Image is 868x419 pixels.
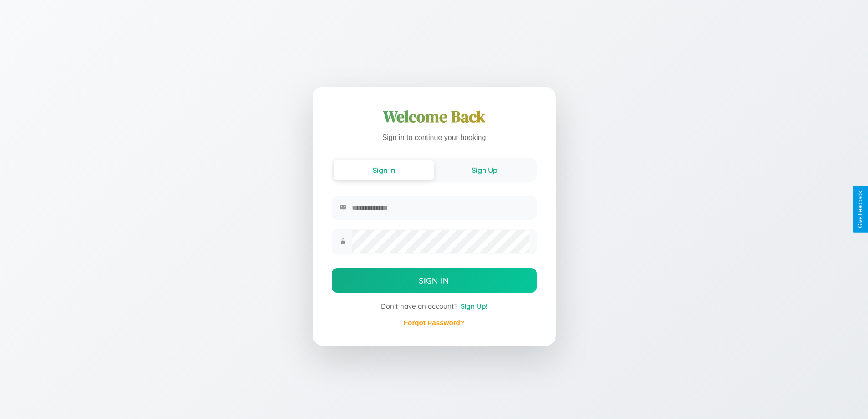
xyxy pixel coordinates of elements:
button: Sign Up [434,160,535,180]
h1: Welcome Back [332,106,537,128]
div: Give Feedback [857,191,863,228]
button: Sign In [334,160,434,180]
button: Sign In [332,268,537,293]
p: Sign in to continue your booking [332,131,537,145]
span: Sign Up! [461,302,488,310]
a: Forgot Password? [404,319,464,326]
div: Don't have an account? [332,302,537,310]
